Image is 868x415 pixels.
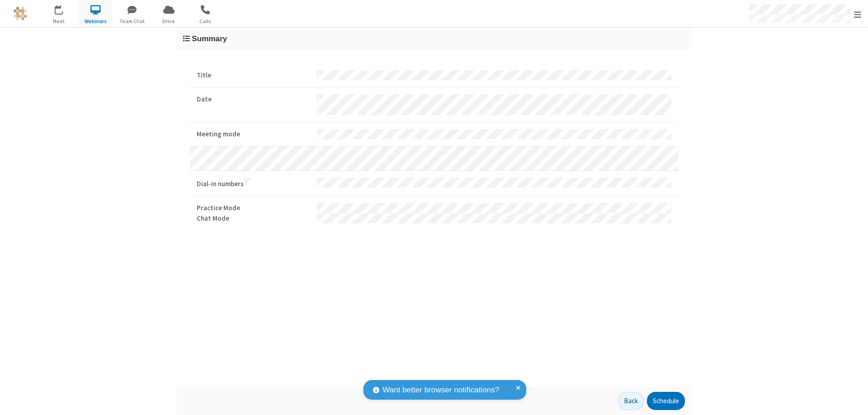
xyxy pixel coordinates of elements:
button: Schedule [647,392,685,410]
button: Back [618,392,644,410]
span: Want better browser notifications? [382,384,499,396]
strong: Practice Mode [197,203,310,213]
span: Drive [152,17,186,25]
img: QA Selenium DO NOT DELETE OR CHANGE [14,7,27,20]
strong: Meeting mode [197,129,310,140]
div: 5 [61,5,67,12]
span: Calls [189,17,222,25]
strong: Chat Mode [197,213,310,224]
span: Summary [192,34,227,43]
strong: Title [197,70,310,81]
strong: Dial-in numbers [197,178,310,189]
span: Meet [42,17,76,25]
span: Webinars [79,17,113,25]
strong: Date [197,94,310,105]
span: Team Chat [115,17,149,25]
